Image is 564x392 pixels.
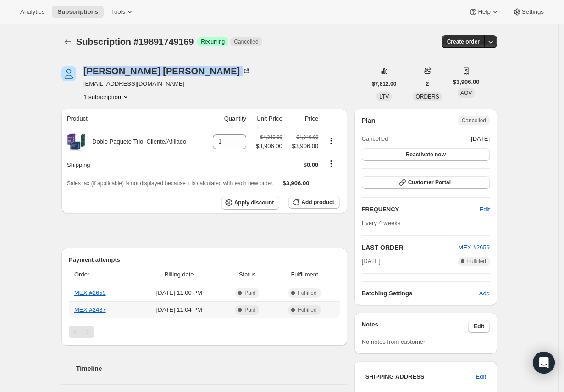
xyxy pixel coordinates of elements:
[111,8,125,16] span: Tools
[420,77,435,90] button: 2
[69,255,340,265] h2: Payment attempts
[205,109,249,129] th: Quantity
[83,92,130,101] button: Product actions
[362,148,490,161] button: Reactivate now
[447,38,480,45] span: Create order
[260,134,282,140] small: $4,340.00
[362,243,459,252] h2: LAST ORDER
[67,180,274,187] span: Sales tax (if applicable) is not displayed because it is calculated with each new order.
[426,80,429,88] span: 2
[474,286,495,301] button: Add
[20,8,44,16] span: Analytics
[478,8,490,16] span: Help
[52,6,104,18] button: Subscriptions
[362,176,490,189] button: Customer Portal
[288,196,339,209] button: Add product
[480,205,490,214] span: Edit
[362,320,469,333] h3: Notes
[76,364,347,373] h2: Timeline
[249,109,285,129] th: Unit Price
[298,306,316,314] span: Fulfilled
[474,323,484,330] span: Edit
[234,199,274,206] span: Apply discount
[366,77,402,90] button: $7,812.00
[406,151,446,158] span: Reactivate now
[467,258,486,265] span: Fulfilled
[288,142,319,151] span: $3,906.00
[442,35,485,48] button: Create order
[301,199,334,206] span: Add product
[507,6,549,18] button: Settings
[256,142,282,151] span: $3,906.00
[362,116,376,125] h2: Plan
[105,6,140,18] button: Tools
[522,8,544,16] span: Settings
[61,155,205,175] th: Shipping
[470,370,492,384] button: Edit
[61,66,76,81] span: Sonia Amezquita
[275,270,334,279] span: Fulfillment
[362,289,479,298] h6: Batching Settings
[296,134,318,140] small: $4,340.00
[201,38,225,45] span: Recurring
[362,134,388,144] span: Cancelled
[69,265,136,285] th: Order
[244,289,255,297] span: Paid
[138,288,220,298] span: [DATE] · 11:00 PM
[74,306,106,313] a: MEX-#2487
[476,372,486,381] span: Edit
[365,372,476,381] h3: SHIPPING ADDRESS
[362,257,381,266] span: [DATE]
[474,202,495,217] button: Edit
[221,196,280,210] button: Apply discount
[362,205,480,214] h2: FREQUENCY
[283,180,310,187] span: $3,906.00
[304,161,319,168] span: $0.00
[324,159,338,169] button: Shipping actions
[57,8,98,16] span: Subscriptions
[61,35,74,48] button: Subscriptions
[76,37,194,47] span: Subscription #19891749169
[244,306,255,314] span: Paid
[471,134,490,144] span: [DATE]
[458,244,490,251] a: MEX-#2659
[408,179,451,186] span: Customer Portal
[372,80,396,88] span: $7,812.00
[285,109,321,129] th: Price
[138,305,220,315] span: [DATE] · 11:04 PM
[83,66,251,76] div: [PERSON_NAME] [PERSON_NAME]
[415,94,439,100] span: ORDERS
[458,243,490,252] button: MEX-#2659
[15,6,50,18] button: Analytics
[74,289,106,296] a: MEX-#2659
[83,79,251,88] span: [EMAIL_ADDRESS][DOMAIN_NAME]
[462,117,486,124] span: Cancelled
[324,136,338,146] button: Product actions
[460,90,472,96] span: AOV
[468,320,490,333] button: Edit
[234,38,258,45] span: Cancelled
[479,289,490,298] span: Add
[463,6,505,18] button: Help
[379,94,389,100] span: LTV
[85,137,186,146] div: Doble Paquete Trio: Cliente/Afiliado
[362,220,401,226] span: Every 4 weeks
[69,326,340,338] nav: Pagination
[61,109,205,129] th: Product
[362,338,426,345] span: No notes from customer
[67,133,85,151] img: product img
[225,270,269,279] span: Status
[453,77,480,87] span: $3,906.00
[138,270,220,279] span: Billing date
[298,289,316,297] span: Fulfilled
[533,352,555,374] div: Open Intercom Messenger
